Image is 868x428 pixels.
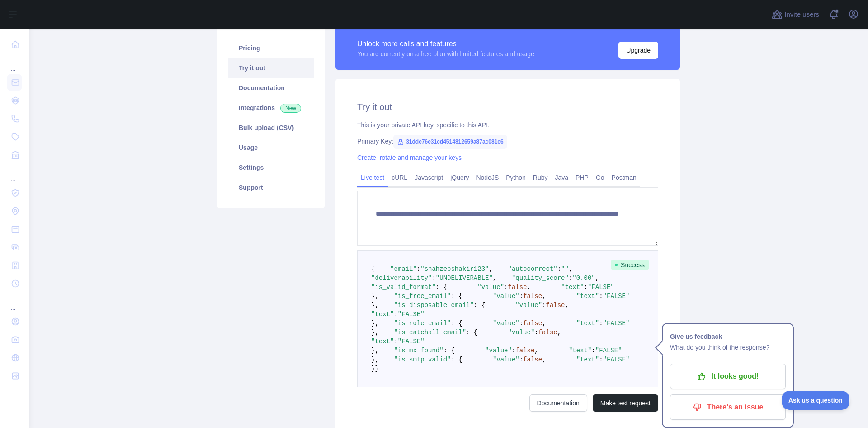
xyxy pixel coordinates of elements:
span: , [542,356,546,363]
span: : { [443,347,455,354]
span: }, [371,356,379,363]
span: , [489,265,492,273]
span: : { [474,302,485,309]
span: }, [371,302,379,309]
span: : [599,293,603,300]
span: : { [451,320,462,327]
span: "text" [569,347,591,354]
span: Invite users [784,10,819,20]
span: "value" [493,320,519,327]
iframe: Toggle Customer Support [782,391,850,410]
span: : [591,347,595,354]
a: Pricing [228,38,314,58]
span: : [417,265,420,273]
span: , [542,320,546,327]
button: It looks good! [670,364,786,389]
a: jQuery [447,170,472,185]
a: Bulk upload (CSV) [228,118,314,138]
span: 31dde76e31cd4514812659a87ac081c6 [393,135,507,149]
span: , [595,274,599,282]
a: Documentation [228,78,314,98]
button: There's an issue [670,394,786,420]
span: , [534,347,538,354]
span: false [515,347,534,354]
span: : { [451,356,462,363]
span: "value" [493,293,519,300]
span: , [565,302,569,309]
span: false [546,302,565,309]
span: , [569,265,572,273]
span: "0.00" [572,274,595,282]
span: "is_catchall_email" [394,329,466,336]
span: New [280,104,301,113]
span: : [569,274,572,282]
span: : [584,284,588,291]
span: : [542,302,546,309]
span: Success [611,260,649,270]
span: "text" [371,338,394,345]
span: }, [371,293,379,300]
span: false [508,284,527,291]
span: }, [371,320,379,327]
span: { [371,265,375,273]
p: It looks good! [677,369,779,384]
button: Upgrade [618,42,658,59]
span: "FALSE" [595,347,622,354]
span: "value" [477,284,504,291]
span: "FALSE" [398,338,425,345]
span: "text" [576,293,599,300]
a: NodeJS [472,170,502,185]
span: "email" [390,265,417,273]
span: : { [466,329,477,336]
span: : [519,293,523,300]
span: "FALSE" [398,311,425,318]
a: Go [592,170,608,185]
span: "is_smtp_valid" [394,356,451,363]
span: "UNDELIVERABLE" [436,274,493,282]
a: Create, rotate and manage your keys [357,154,462,161]
span: } [375,365,378,372]
span: , [527,284,531,291]
span: : [519,320,523,327]
span: "is_mx_found" [394,347,443,354]
span: : [599,356,603,363]
a: Support [228,178,314,197]
span: "is_disposable_email" [394,302,473,309]
button: Invite users [770,7,821,22]
div: ... [7,165,22,183]
span: "is_free_email" [394,293,451,300]
span: : [504,284,508,291]
span: "value" [515,302,542,309]
span: "text" [371,311,394,318]
span: false [523,356,542,363]
a: PHP [572,170,592,185]
a: Try it out [228,58,314,78]
button: Make test request [593,394,658,412]
a: Documentation [529,394,587,412]
a: Python [502,170,529,185]
p: What do you think of the response? [670,342,786,353]
div: ... [7,54,22,72]
span: "" [561,265,569,273]
span: "deliverability" [371,274,432,282]
a: Java [552,170,572,185]
span: "value" [493,356,519,363]
span: "is_valid_format" [371,284,436,291]
span: "text" [561,284,584,291]
span: , [493,274,496,282]
span: "value" [485,347,512,354]
span: "value" [508,329,535,336]
span: : [512,347,515,354]
span: "quality_score" [512,274,569,282]
span: "text" [576,356,599,363]
span: false [523,293,542,300]
a: Live test [357,170,388,185]
span: : [394,338,397,345]
h2: Try it out [357,101,658,113]
span: } [371,365,375,372]
h1: Give us feedback [670,331,786,342]
div: You are currently on a free plan with limited features and usage [357,49,534,58]
span: : [534,329,538,336]
span: : { [451,293,462,300]
span: false [538,329,557,336]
